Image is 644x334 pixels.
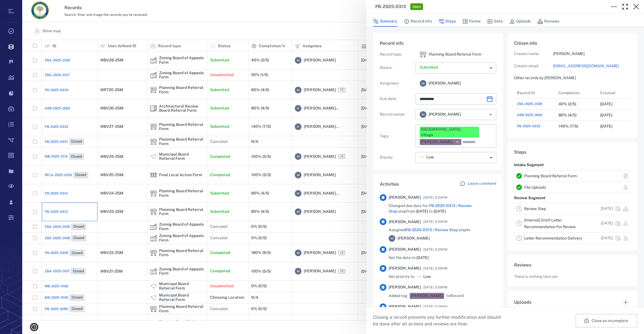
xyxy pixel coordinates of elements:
[389,203,496,214] span: Changed due date for step from to
[462,16,481,27] button: Forms
[524,218,576,229] a: [Internal] Draft Letter Recommendation For Review
[514,193,545,203] p: Review Segment
[380,40,496,47] h6: Record info
[423,246,447,253] span: [DATE] 3:39PM
[429,112,461,117] span: [PERSON_NAME]
[423,284,447,291] span: [DATE] 3:38PM
[446,293,464,299] span: to Record
[600,85,615,101] div: Created
[507,33,637,142] div: Citizen infoCreator name:[PERSON_NAME]Creator email:[EMAIL_ADDRESS][DOMAIN_NAME]Other records by ...
[375,3,406,10] h3: PB-2025-0313
[556,87,597,98] div: Completion
[517,113,542,118] a: ARB-2025-0002
[537,16,559,27] button: Reviews
[406,228,458,232] a: PB-2025-0313 / Review Step
[411,293,443,299] div: [PERSON_NAME]
[524,206,546,211] a: Review Step
[380,65,413,71] p: Status :
[380,181,399,188] h6: Activities
[507,255,637,291] div: ReviewsThere is nothing here yet
[389,235,395,242] div: J M
[514,87,556,98] div: Record ID
[487,111,494,118] button: Open
[389,203,472,213] span: PB-2025-0313 / Review Step
[601,235,613,241] p: [DATE]
[601,206,613,211] p: [DATE]
[398,236,430,241] span: [PERSON_NAME]
[389,247,421,252] span: [PERSON_NAME]
[429,81,461,86] span: [PERSON_NAME]
[524,174,577,178] a: Planning Board Referral Form
[514,299,531,306] h6: Uploads
[404,16,432,27] button: Record info
[524,185,546,190] a: File Uploads
[411,4,422,9] span: Open
[389,266,421,271] span: [PERSON_NAME]
[514,149,631,156] h6: Steps
[389,285,421,290] span: [PERSON_NAME]
[416,255,429,260] span: [DATE]
[420,80,426,87] div: J M
[373,16,397,27] button: Summary
[524,236,582,240] a: Letter Recommendation Delivery
[509,16,531,27] button: Uploads
[601,221,613,226] p: [DATE]
[380,155,413,160] p: Priority :
[420,51,426,58] div: Planning Board Referral Form
[514,274,558,280] p: There is nothing here yet
[389,227,471,233] span: Assigned step to
[600,112,612,118] p: [DATE]
[514,40,631,47] h6: Citizen info
[514,63,553,69] p: Creator email:
[426,154,434,160] span: Low
[389,274,414,280] p: Set priority to
[420,111,426,118] div: J M
[389,255,429,261] span: Set file date to
[553,63,631,69] a: [EMAIL_ADDRESS][DOMAIN_NAME]
[484,93,495,104] button: Choose date, selected date is Sep 17, 2025
[507,142,637,255] div: StepsIntake SegmentPlanning Board Referral FormFile UploadsReview SegmentReview Step[DATE][Intern...
[559,85,580,101] div: Completion
[380,112,413,117] p: Record owner :
[468,181,496,186] p: Leave comment
[389,293,407,299] span: Added tag
[608,1,620,12] button: Toggle to Edit Boxes
[423,274,431,280] span: Low
[389,195,421,200] span: [PERSON_NAME]
[631,1,642,12] button: Close
[460,181,496,188] a: Leave comment
[423,218,447,225] span: [DATE] 3:39PM
[380,96,413,102] p: Due date :
[373,314,505,327] p: Closing a record prevents any further modification and should be done after all actions and revie...
[620,1,631,12] button: Toggle Fullscreen
[597,87,639,98] div: Created
[553,51,631,57] p: [PERSON_NAME]
[517,101,542,106] a: ZBA-2025-0128
[12,4,24,9] span: Help
[559,113,577,117] div: 80% (4/5)
[423,194,447,201] span: [DATE] 3:39PM
[423,265,447,272] span: [DATE] 3:38PM
[514,51,553,57] p: Creator name:
[421,139,452,145] div: [PERSON_NAME]
[389,304,421,310] span: [PERSON_NAME]
[576,314,637,327] button: Close as incomplete
[373,174,503,325] div: ActivitiesLeave comment[PERSON_NAME][DATE] 3:39PMChanged due date for PB-2025-0313 / Review Step ...
[380,81,413,86] p: Assignees :
[389,219,421,225] span: [PERSON_NAME]
[517,124,540,129] a: PB-2025-0332
[514,160,544,170] p: Intake Segment
[434,209,446,213] span: [DATE]
[559,124,578,128] div: 140% (7/5)
[421,127,470,138] div: [GEOGRAPHIC_DATA], Village
[373,33,503,174] div: Record infoRecord type:icon Planning Board Referral FormPlanning Board Referral FormStatus:Assign...
[416,209,428,213] span: [DATE]
[600,101,612,107] p: [DATE]
[559,102,576,106] div: 40% (2/5)
[380,133,413,139] p: Tags :
[439,16,456,27] button: Steps
[420,65,487,70] p: Submitted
